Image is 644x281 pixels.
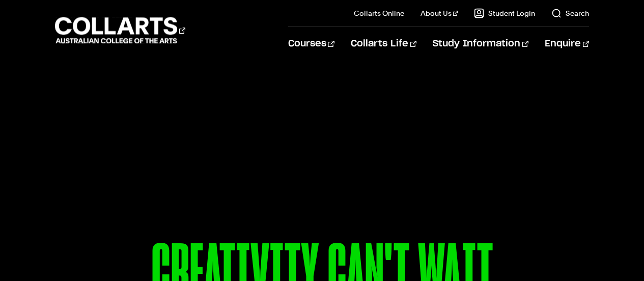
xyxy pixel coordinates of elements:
[433,27,528,61] a: Study Information
[351,27,416,61] a: Collarts Life
[288,27,334,61] a: Courses
[551,8,589,18] a: Search
[354,8,404,18] a: Collarts Online
[474,8,535,18] a: Student Login
[545,27,589,61] a: Enquire
[55,16,185,45] div: Go to homepage
[421,8,458,18] a: About Us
